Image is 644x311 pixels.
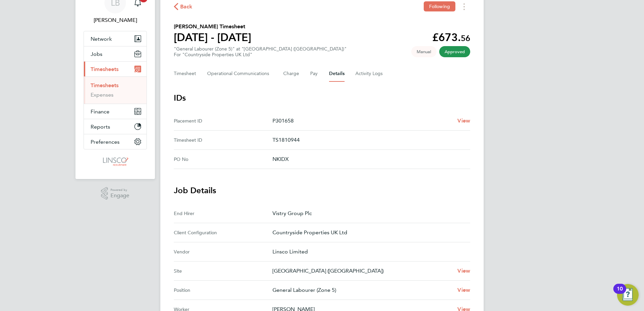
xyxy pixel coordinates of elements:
a: Powered byEngage [101,187,130,200]
span: View [457,268,470,274]
span: View [457,287,470,293]
button: Pay [310,66,318,82]
p: Vistry Group Plc [272,209,465,217]
a: Expenses [91,92,114,98]
button: Open Resource Center, 10 new notifications [617,284,639,306]
button: Timesheet [174,66,196,82]
button: Activity Logs [355,66,384,82]
span: Engage [110,193,129,199]
button: Details [329,66,345,82]
h1: [DATE] - [DATE] [174,31,251,44]
a: View [457,117,470,125]
a: View [457,267,470,275]
a: View [457,286,470,294]
span: This timesheet was manually created. [411,46,437,57]
span: Network [91,36,112,42]
h3: Job Details [174,185,470,196]
span: Reports [91,124,110,130]
p: [GEOGRAPHIC_DATA] ([GEOGRAPHIC_DATA]) [272,267,452,275]
div: Client Configuration [174,229,272,237]
a: Go to home page [84,156,147,167]
span: Finance [91,108,109,115]
div: Vendor [174,248,272,256]
span: This timesheet has been approved. [439,46,470,57]
button: Timesheets [84,62,147,76]
button: Preferences [84,134,147,149]
button: Jobs [84,46,147,61]
span: Jobs [91,51,102,57]
span: Back [180,3,193,11]
div: End Hirer [174,209,272,217]
button: Back [174,2,193,11]
div: For "Countryside Properties UK Ltd" [174,52,347,58]
p: General Labourer (Zone 5) [272,286,452,294]
span: Powered by [110,187,129,193]
div: Position [174,286,272,294]
p: Linsco Limited [272,248,465,256]
span: View [457,117,470,124]
button: Finance [84,104,147,119]
p: Countryside Properties UK Ltd [272,229,465,237]
h3: IDs [174,93,470,103]
button: Following [424,1,455,11]
a: Timesheets [91,82,119,89]
p: NKIDX [272,155,465,163]
div: Timesheet ID [174,136,272,144]
span: Lauren Butler [84,16,147,24]
span: Preferences [91,139,120,145]
button: Network [84,31,147,46]
button: Reports [84,119,147,134]
div: "General Labourer (Zone 5)" at "[GEOGRAPHIC_DATA] ([GEOGRAPHIC_DATA])" [174,46,347,58]
img: linsco-logo-retina.png [101,156,129,167]
button: Operational Communications [207,66,272,82]
span: Following [429,3,450,9]
span: Timesheets [91,66,119,72]
button: Timesheets Menu [458,1,470,12]
h2: [PERSON_NAME] Timesheet [174,23,251,31]
app-decimal: £673. [432,31,470,44]
div: Timesheets [84,76,147,104]
button: Charge [283,66,299,82]
p: P301658 [272,117,452,125]
div: PO No [174,155,272,163]
div: Site [174,267,272,275]
div: Placement ID [174,117,272,125]
p: TS1810944 [272,136,465,144]
div: 10 [617,289,623,298]
span: 56 [461,33,470,43]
